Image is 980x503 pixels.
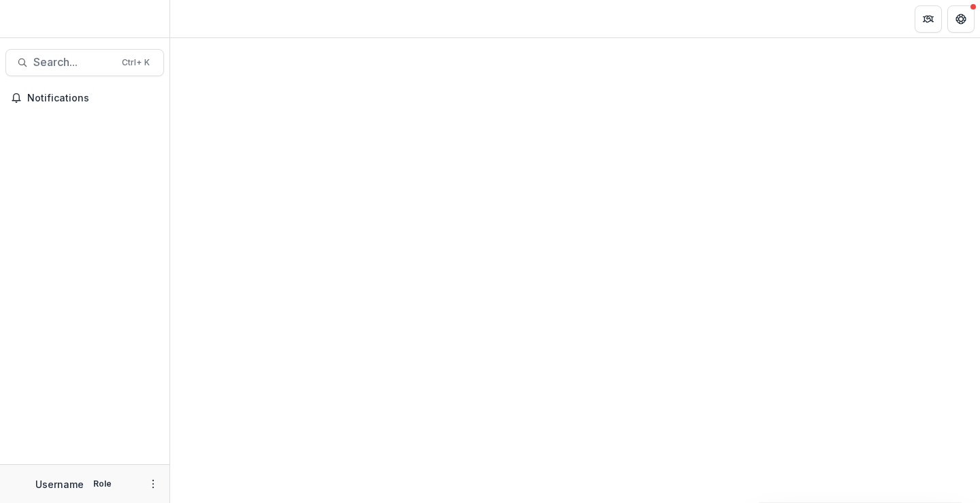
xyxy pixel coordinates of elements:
[5,49,164,76] button: Search...
[145,476,161,492] button: More
[89,478,116,490] p: Role
[27,93,159,104] span: Notifications
[33,56,114,69] span: Search...
[5,87,164,109] button: Notifications
[176,9,233,29] nav: breadcrumb
[915,5,942,33] button: Partners
[35,477,84,491] p: Username
[947,5,975,33] button: Get Help
[119,55,152,70] div: Ctrl + K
